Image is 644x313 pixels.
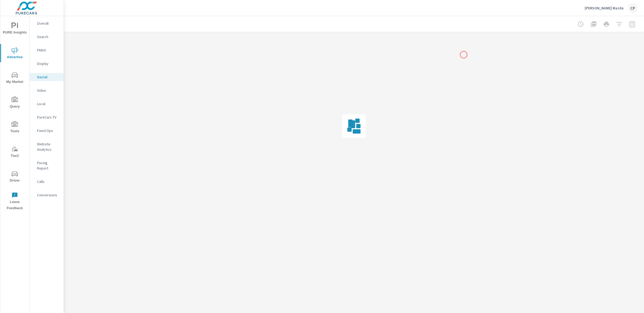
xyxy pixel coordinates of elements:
span: PURE Insights [2,23,28,36]
div: Search [30,33,64,41]
div: Video [30,86,64,94]
span: Advertise [2,47,28,60]
div: Overall [30,19,64,27]
div: PMAX [30,46,64,54]
span: Leave Feedback [2,192,28,211]
div: Calls [30,178,64,186]
p: Overall [37,21,59,26]
div: Pacing Report [30,159,64,172]
p: [PERSON_NAME] Mazda [585,6,624,10]
div: CP [628,3,638,13]
div: Display [30,60,64,68]
div: Fixed Ops [30,127,64,135]
p: Calls [37,179,59,184]
div: Conversions [30,191,64,199]
p: Video [37,88,59,93]
p: Social [37,74,59,80]
div: Website Analytics [30,140,64,153]
div: PureCars TV [30,113,64,121]
span: My Market [2,72,28,85]
span: Tools [2,121,28,134]
p: Conversions [37,192,59,198]
p: Pacing Report [37,160,59,171]
div: Social [30,73,64,81]
div: nav menu [0,16,29,213]
p: Fixed Ops [37,128,59,133]
p: PMAX [37,47,59,53]
div: Local [30,100,64,108]
span: Driver [2,171,28,184]
p: Display [37,61,59,66]
p: Website Analytics [37,141,59,152]
p: Search [37,34,59,39]
span: Tier2 [2,146,28,159]
p: PureCars TV [37,115,59,120]
span: Query [2,97,28,110]
p: Local [37,101,59,106]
